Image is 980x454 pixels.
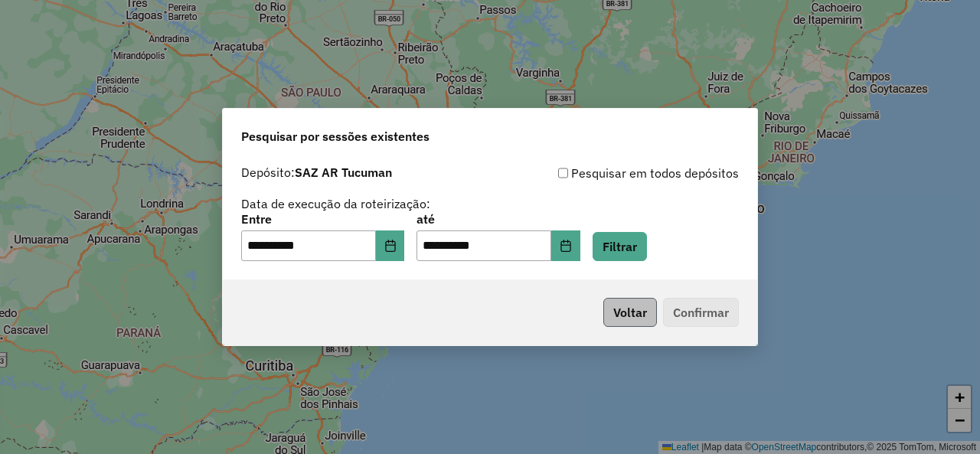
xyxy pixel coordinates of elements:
[551,230,580,261] button: Choose Date
[490,164,739,182] div: Pesquisar em todos depósitos
[593,232,647,261] button: Filtrar
[241,194,430,213] label: Data de execução da roteirização:
[241,163,392,181] label: Depósito:
[376,230,405,261] button: Choose Date
[295,165,392,180] strong: SAZ AR Tucuman
[241,210,404,228] label: Entre
[416,210,580,228] label: até
[241,127,430,145] span: Pesquisar por sessões existentes
[603,298,657,327] button: Voltar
